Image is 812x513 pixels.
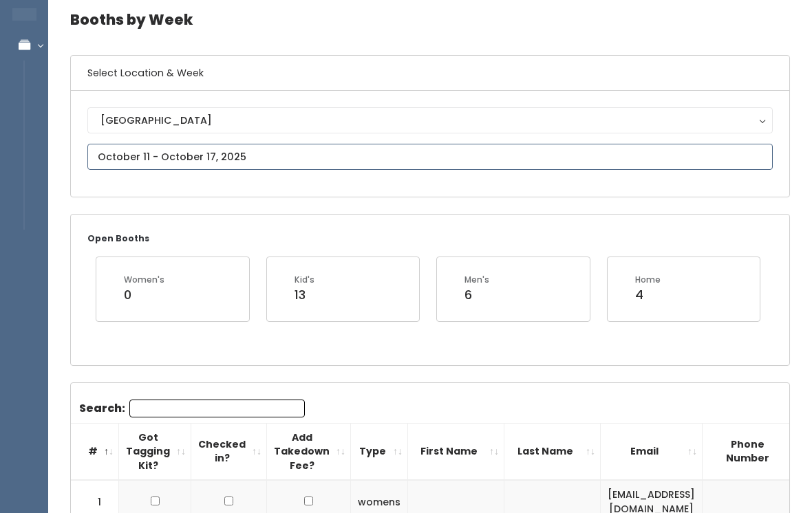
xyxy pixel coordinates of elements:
button: [GEOGRAPHIC_DATA] [87,108,773,134]
div: 6 [464,287,489,305]
th: Type: activate to sort column ascending [351,424,408,481]
th: Checked in?: activate to sort column ascending [191,424,267,481]
h6: Select Location & Week [71,56,789,91]
div: [GEOGRAPHIC_DATA] [100,113,760,129]
div: Kid's [295,274,314,287]
th: Email: activate to sort column ascending [601,424,703,481]
th: Add Takedown Fee?: activate to sort column ascending [267,424,351,481]
div: 4 [635,287,661,305]
th: Phone Number: activate to sort column ascending [703,424,806,481]
div: 13 [295,287,314,305]
label: Search: [79,400,305,418]
th: First Name: activate to sort column ascending [408,424,504,481]
div: 0 [124,287,164,305]
input: Search: [129,400,305,418]
div: Home [635,274,661,287]
div: Women's [124,274,164,287]
th: #: activate to sort column descending [71,424,119,481]
h4: Booths by Week [70,1,790,39]
th: Last Name: activate to sort column ascending [504,424,601,481]
th: Got Tagging Kit?: activate to sort column ascending [119,424,191,481]
input: October 11 - October 17, 2025 [87,144,773,171]
small: Open Booths [87,233,149,245]
div: Men's [464,274,489,287]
